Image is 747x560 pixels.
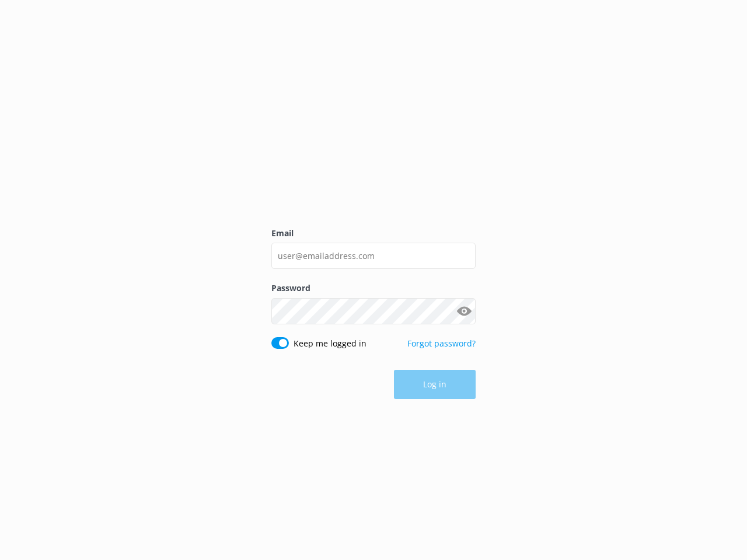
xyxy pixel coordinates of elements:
[294,337,366,350] label: Keep me logged in
[271,227,476,240] label: Email
[271,243,476,269] input: user@emailaddress.com
[271,282,476,295] label: Password
[452,299,476,323] button: Show password
[407,338,476,349] a: Forgot password?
